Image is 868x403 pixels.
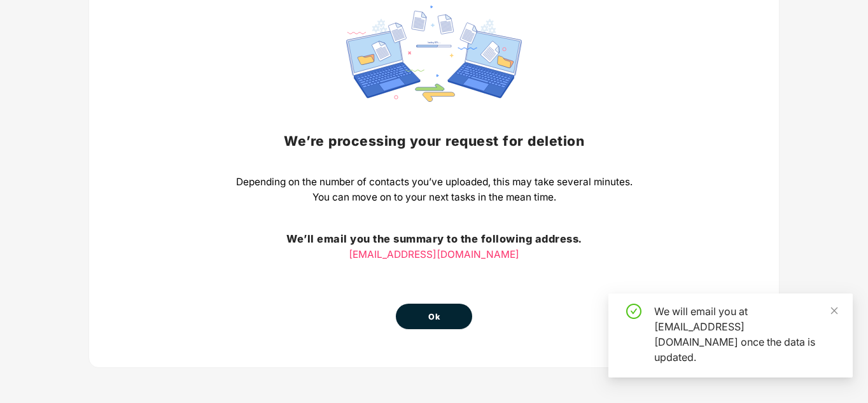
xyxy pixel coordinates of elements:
[236,247,633,262] p: [EMAIL_ADDRESS][DOMAIN_NAME]
[396,304,472,329] button: Ok
[830,306,839,315] span: close
[626,304,641,319] span: check-circle
[654,304,837,365] div: We will email you at [EMAIL_ADDRESS][DOMAIN_NAME] once the data is updated.
[346,6,522,102] img: svg+xml;base64,PHN2ZyBpZD0iRGF0YV9zeW5jaW5nIiB4bWxucz0iaHR0cDovL3d3dy53My5vcmcvMjAwMC9zdmciIHdpZH...
[236,231,633,248] h3: We’ll email you the summary to the following address.
[428,311,440,323] span: Ok
[236,131,633,152] h2: We’re processing your request for deletion
[236,190,633,205] p: You can move on to your next tasks in the mean time.
[236,174,633,190] p: Depending on the number of contacts you’ve uploaded, this may take several minutes.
